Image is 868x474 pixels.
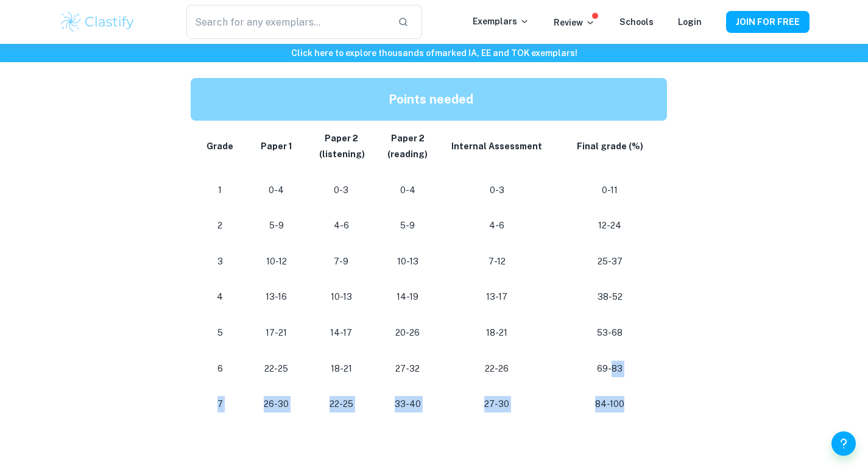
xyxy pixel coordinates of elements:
[255,182,298,199] p: 0-4
[317,133,365,160] strong: Paper 2 (listening)
[473,15,529,28] p: Exemplars
[450,361,543,377] p: 22-26
[563,325,657,341] p: 53-68
[450,396,543,412] p: 27-30
[2,46,866,60] h6: Click here to explore thousands of marked IA, EE and TOK exemplars !
[205,361,235,377] p: 6
[255,253,298,270] p: 10-12
[317,396,365,412] p: 22-25
[389,92,473,107] strong: Points needed
[831,431,856,456] button: Help and Feedback
[450,325,543,341] p: 18-21
[317,253,365,270] p: 7-9
[619,17,654,27] a: Schools
[384,361,431,377] p: 27-32
[563,396,657,412] p: 84-100
[384,325,431,341] p: 20-26
[255,361,298,377] p: 22-25
[451,141,542,151] strong: Internal Assessment
[563,289,657,305] p: 38-52
[255,396,298,412] p: 26-30
[186,5,387,39] input: Search for any exemplars...
[384,218,431,234] p: 5-9
[387,133,428,160] strong: Paper 2 (reading)
[563,182,657,199] p: 0-11
[261,141,292,151] strong: Paper 1
[450,289,543,305] p: 13-17
[450,253,543,270] p: 7-12
[206,141,233,151] strong: Grade
[205,182,235,199] p: 1
[563,218,657,234] p: 12-24
[255,289,298,305] p: 13-16
[317,289,365,305] p: 10-13
[205,325,235,341] p: 5
[205,253,235,270] p: 3
[205,289,235,305] p: 4
[205,218,235,234] p: 2
[384,253,431,270] p: 10-13
[384,182,431,199] p: 0-4
[577,141,643,151] strong: Final grade (%)
[317,182,365,199] p: 0-3
[554,16,595,29] p: Review
[563,361,657,377] p: 69-83
[59,10,136,34] img: Clastify logo
[255,325,298,341] p: 17-21
[678,17,702,27] a: Login
[450,182,543,199] p: 0-3
[317,325,365,341] p: 14-17
[384,289,431,305] p: 14-19
[726,11,810,33] button: JOIN FOR FREE
[450,218,543,234] p: 4-6
[384,396,431,412] p: 33-40
[255,218,298,234] p: 5-9
[205,396,235,412] p: 7
[563,253,657,270] p: 25-37
[317,218,365,234] p: 4-6
[317,361,365,377] p: 18-21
